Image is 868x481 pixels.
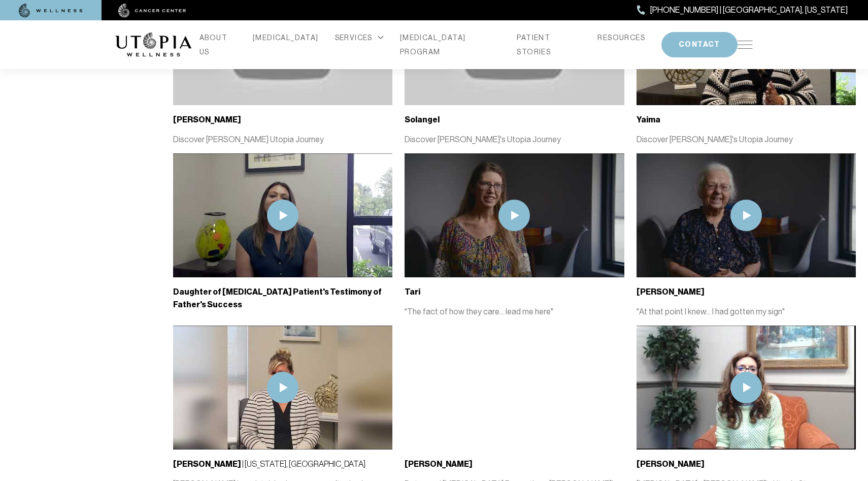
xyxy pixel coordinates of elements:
[253,30,319,45] a: [MEDICAL_DATA]
[498,200,530,231] img: play icon
[19,4,83,18] img: wellness
[199,30,237,59] a: ABOUT US
[335,30,384,45] div: SERVICES
[173,153,392,277] img: thumbnail
[738,41,753,49] img: icon-hamburger
[173,287,382,309] b: Daughter of [MEDICAL_DATA] Patient's Testimony of Father's Success
[405,459,473,469] b: [PERSON_NAME]
[597,30,645,45] a: RESOURCES
[661,32,738,57] button: CONTACT
[118,4,186,18] img: cancer center
[405,287,420,297] b: Tari
[650,4,848,17] span: [PHONE_NUMBER] | [GEOGRAPHIC_DATA], [US_STATE]
[517,30,581,59] a: PATIENT STORIES
[637,134,856,146] p: Discover [PERSON_NAME]'s Utopia Journey
[173,326,392,449] img: thumbnail
[173,134,392,146] p: Discover [PERSON_NAME] Utopia Journey
[405,153,624,277] img: thumbnail
[405,134,624,146] p: Discover [PERSON_NAME]'s Utopia Journey
[173,115,241,124] b: [PERSON_NAME]
[405,115,440,124] b: Solangel
[730,200,762,231] img: play icon
[405,326,624,449] iframe: YouTube video player
[400,30,501,59] a: [MEDICAL_DATA] PROGRAM
[730,372,762,403] img: play icon
[267,200,298,231] img: play icon
[637,326,856,449] img: thumbnail
[405,306,624,318] p: "The fact of how they care... lead me here"
[637,4,848,17] a: [PHONE_NUMBER] | [GEOGRAPHIC_DATA], [US_STATE]
[173,459,365,468] span: | [US_STATE], [GEOGRAPHIC_DATA]
[173,459,241,469] b: [PERSON_NAME]
[637,153,856,277] img: thumbnail
[267,372,298,403] img: play icon
[637,287,705,297] b: [PERSON_NAME]
[637,115,660,124] b: Yaima
[115,33,191,57] img: logo
[637,459,705,469] b: [PERSON_NAME]
[637,306,856,318] p: "At that point I knew... I had gotten my sign"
